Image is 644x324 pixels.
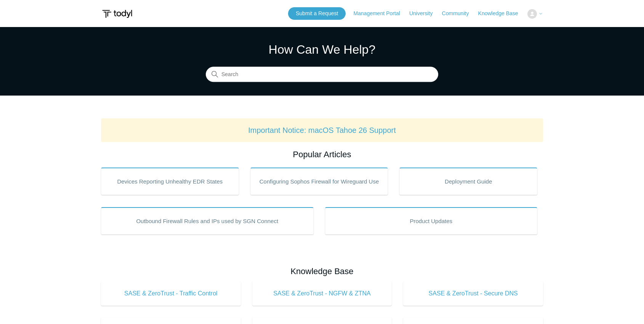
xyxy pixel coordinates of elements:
img: Todyl Support Center Help Center home page [101,7,133,21]
a: SASE & ZeroTrust - NGFW & ZTNA [252,281,392,306]
span: SASE & ZeroTrust - Traffic Control [112,289,229,298]
a: SASE & ZeroTrust - Traffic Control [101,281,241,306]
a: Management Portal [354,10,408,18]
a: Submit a Request [288,7,346,20]
span: SASE & ZeroTrust - Secure DNS [415,289,532,298]
a: Devices Reporting Unhealthy EDR States [101,168,239,195]
span: SASE & ZeroTrust - NGFW & ZTNA [264,289,381,298]
a: Outbound Firewall Rules and IPs used by SGN Connect [101,207,314,235]
input: Search [206,67,438,82]
a: Product Updates [325,207,538,235]
a: Configuring Sophos Firewall for Wireguard Use [250,168,388,195]
h1: How Can We Help? [206,40,438,59]
h2: Knowledge Base [101,265,543,278]
a: Important Notice: macOS Tahoe 26 Support [248,126,396,134]
a: University [409,10,440,18]
h2: Popular Articles [101,148,543,161]
a: Knowledge Base [478,10,526,18]
a: SASE & ZeroTrust - Secure DNS [403,281,543,306]
a: Deployment Guide [399,168,537,195]
a: Community [442,10,477,18]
